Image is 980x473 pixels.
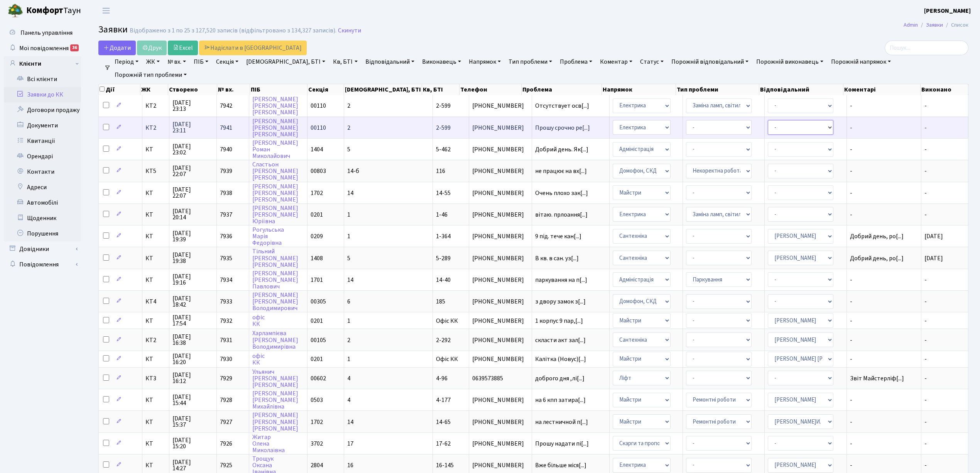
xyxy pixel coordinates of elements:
[436,145,451,154] span: 5-462
[4,164,81,180] a: Контакти
[850,356,918,362] span: -
[145,233,166,239] span: КТ
[466,55,504,68] a: Напрямок
[347,396,350,404] span: 4
[924,145,927,154] span: -
[4,210,81,226] a: Щоденник
[347,102,350,110] span: 2
[843,84,921,95] th: Коментарі
[924,210,927,219] span: -
[220,124,232,132] span: 7941
[145,146,166,153] span: КТ
[850,298,918,305] span: -
[172,437,213,449] span: [DATE] 15:20
[311,396,323,404] span: 0503
[472,419,529,425] span: [PHONE_NUMBER]
[347,336,350,344] span: 2
[330,55,360,68] a: Кв, БТІ
[145,277,166,283] span: КТ
[850,125,918,131] span: -
[472,212,529,218] span: [PHONE_NUMBER]
[252,182,298,204] a: [PERSON_NAME][PERSON_NAME][PERSON_NAME]
[145,125,166,131] span: КТ2
[924,167,927,175] span: -
[252,269,298,291] a: [PERSON_NAME][PERSON_NAME]Павлович
[924,124,927,132] span: -
[252,291,298,312] a: [PERSON_NAME][PERSON_NAME]Володимирович
[472,375,529,381] span: 0639573885
[308,84,345,95] th: Секція
[20,29,73,37] span: Панель управління
[753,55,826,68] a: Порожній виконавець
[145,255,166,261] span: КТ
[311,189,323,197] span: 1702
[436,232,451,241] span: 1-364
[252,433,285,454] a: ЖитарОленаМиколаївна
[172,273,213,286] span: [DATE] 19:16
[145,168,166,174] span: КТ5
[4,41,81,56] a: Мої повідомлення36
[4,133,81,149] a: Квитанції
[220,355,232,363] span: 7930
[220,167,232,175] span: 7939
[347,461,353,470] span: 16
[472,277,529,283] span: [PHONE_NUMBER]
[145,337,166,343] span: КТ2
[472,441,529,447] span: [PHONE_NUMBER]
[535,232,581,241] span: 9 під. тече кан[...]
[850,212,918,218] span: -
[597,55,635,68] a: Коментар
[311,145,323,154] span: 1404
[311,317,323,325] span: 0201
[145,397,166,403] span: КТ
[172,394,213,406] span: [DATE] 15:44
[535,439,589,448] span: Прошу надати пі[...]
[172,459,213,471] span: [DATE] 14:27
[472,168,529,174] span: [PHONE_NUMBER]
[472,146,529,153] span: [PHONE_NUMBER]
[252,225,284,247] a: РогульськаМаріяФедорівна
[535,297,586,306] span: з двору замок з[...]
[535,396,586,404] span: на 6 кпп затира[...]
[172,143,213,156] span: [DATE] 23:02
[220,189,232,197] span: 7938
[220,145,232,154] span: 7940
[311,374,326,383] span: 00602
[243,55,328,68] a: [DEMOGRAPHIC_DATA], БТІ
[4,102,81,118] a: Договори продажу
[220,254,232,263] span: 7935
[924,396,927,404] span: -
[436,317,458,325] span: Офіс КК
[145,190,166,196] span: КТ
[172,372,213,384] span: [DATE] 16:12
[924,276,927,284] span: -
[347,418,353,426] span: 14
[347,210,350,219] span: 1
[220,374,232,383] span: 7929
[311,254,323,263] span: 1408
[850,168,918,174] span: -
[535,210,588,219] span: вітаю. прлоання[...]
[436,167,445,175] span: 116
[311,418,323,426] span: 1702
[311,336,326,344] span: 00105
[252,411,298,433] a: [PERSON_NAME][PERSON_NAME][PERSON_NAME]
[924,297,927,306] span: -
[220,232,232,241] span: 7936
[103,44,131,52] span: Додати
[436,461,454,470] span: 16-145
[347,374,350,383] span: 4
[850,374,904,383] span: Звіт Майстерліф[...]
[850,462,918,468] span: -
[850,337,918,343] span: -
[924,439,927,448] span: -
[311,276,323,284] span: 1701
[4,257,81,272] a: Повідомлення
[436,102,451,110] span: 2-599
[172,252,213,264] span: [DATE] 19:38
[252,204,298,225] a: [PERSON_NAME][PERSON_NAME]Юріївна
[637,55,667,68] a: Статус
[422,84,459,95] th: Кв, БТІ
[924,7,971,15] b: [PERSON_NAME]
[924,232,943,241] span: [DATE]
